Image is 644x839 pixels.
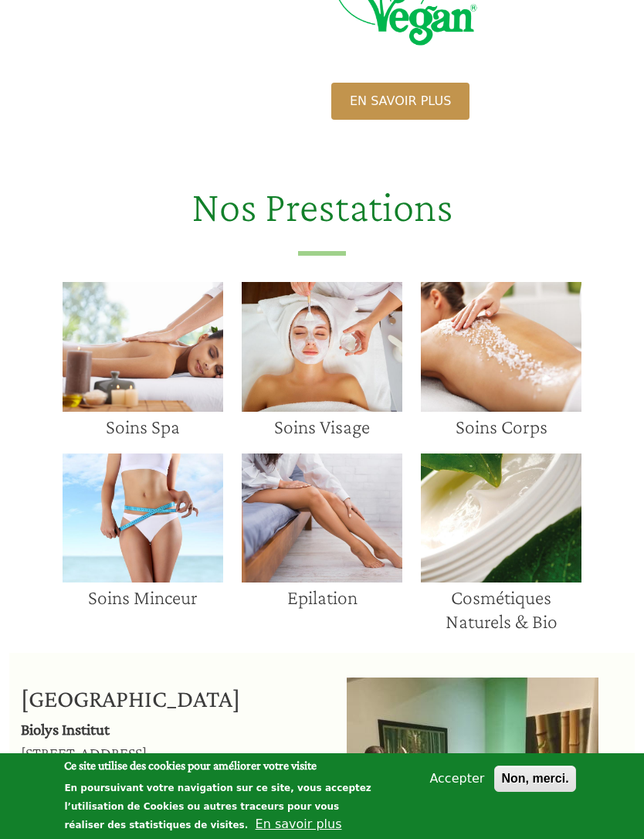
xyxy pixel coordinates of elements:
[242,282,402,412] img: Soins visage institut biolys paris
[421,453,581,583] img: Cosmétiques Naturels & Bio
[421,586,581,634] div: Cosmétiques Naturels & Bio
[242,586,402,610] div: Epilation
[421,282,581,412] img: Soins Corps
[331,83,469,120] a: En savoir plus
[63,453,223,583] img: Soins Minceur
[63,282,223,412] img: soins spa institut biolys paris
[242,416,402,440] div: Soins Visage
[21,720,110,738] span: Biolys Institut
[494,766,575,792] button: Non, merci.
[242,453,402,583] img: Epilation
[63,586,223,610] div: Soins Minceur
[63,181,581,256] h2: Nos Prestations
[63,416,223,440] div: Soins Spa
[421,416,581,440] div: Soins Corps
[256,815,342,834] button: En savoir plus
[64,783,371,831] p: En poursuivant votre navigation sur ce site, vous acceptez l’utilisation de Cookies ou autres tra...
[64,757,373,774] h2: Ce site utilise des cookies pour améliorer votre visite
[423,769,490,788] button: Accepter
[21,680,347,717] div: [GEOGRAPHIC_DATA]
